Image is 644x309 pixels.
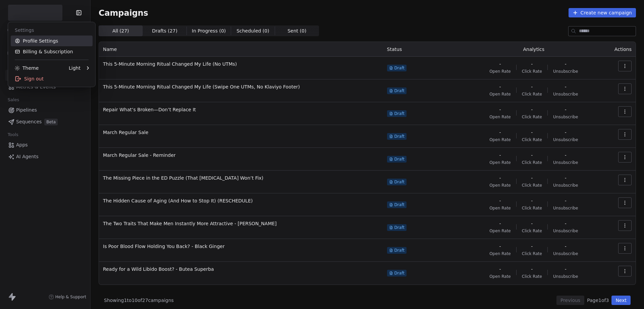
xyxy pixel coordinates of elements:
div: Sign out [11,73,93,84]
div: Light [69,65,80,71]
a: Profile Settings [11,36,93,46]
div: Theme [15,65,39,71]
a: Billing & Subscription [11,46,93,57]
div: Settings [11,25,93,36]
